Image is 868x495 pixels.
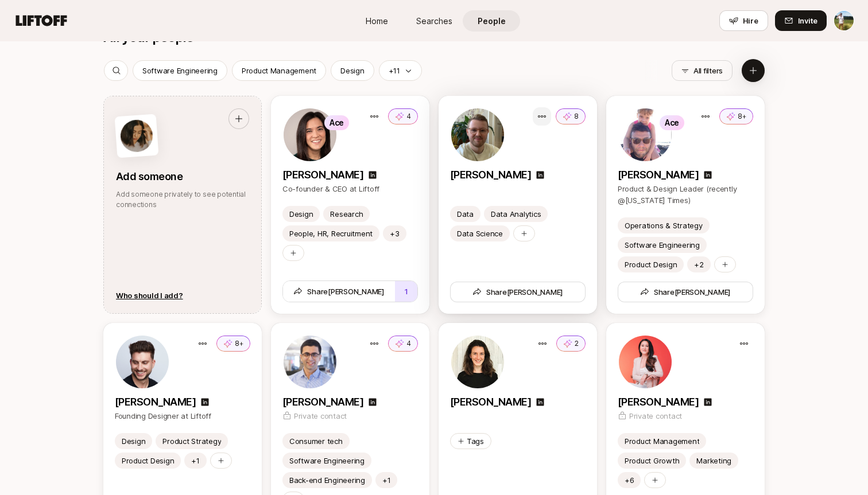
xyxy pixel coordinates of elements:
[284,108,336,161] img: 71d7b91d_d7cb_43b4_a7ea_a9b2f2cc6e03.jpg
[625,435,699,447] p: Product Management
[115,410,250,422] p: Founding Designer at Liftoff
[416,15,452,27] span: Searches
[382,474,390,486] p: +1
[451,108,504,161] img: 82f93172_fc2c_4594_920c_6bf1416d794f.jpg
[142,65,218,76] p: Software Engineering
[798,15,817,26] span: Invite
[379,60,422,81] button: +11
[282,183,418,194] p: Co-founder & CEO at Liftoff
[618,282,753,302] button: Share[PERSON_NAME]
[395,281,417,302] button: 1
[115,394,196,410] p: [PERSON_NAME]
[834,11,854,30] img: Tyler Kieft
[116,189,249,210] p: Add someone privately to see potential connections
[574,111,579,122] p: 8
[743,15,758,26] span: Hire
[289,208,313,220] div: Design
[619,108,672,161] img: ACg8ocInyrGrb4MC9uz50sf4oDbeg82BTXgt_Vgd6-yBkTRc-xTs8ygV=s160-c
[271,96,429,314] a: Ace4[PERSON_NAME]Co-founder & CEO at LiftoffDesignResearchPeople, HR, Recruitment+3Share[PERSON_N...
[719,10,768,31] button: Hire
[439,96,597,314] a: 8[PERSON_NAME]DataData AnalyticsData ScienceShare[PERSON_NAME]
[575,338,579,349] p: 2
[625,239,700,251] p: Software Engineering
[457,228,503,239] p: Data Science
[119,119,154,153] img: woman-with-black-hair.jpg
[625,220,703,231] p: Operations & Strategy
[625,259,677,270] div: Product Design
[191,455,199,466] p: +1
[556,336,586,352] button: 2
[122,435,145,447] p: Design
[390,228,399,239] p: +3
[282,394,363,410] p: [PERSON_NAME]
[719,108,753,124] button: 8+
[340,65,364,76] div: Design
[289,474,365,486] p: Back-end Engineering
[696,455,731,466] p: Marketing
[235,338,243,349] p: 8+
[284,336,336,388] img: 13b262d6_b9b7_4017_9bb8_b1372c7a381e.jpg
[625,474,634,486] p: +6
[450,282,586,302] button: Share[PERSON_NAME]
[283,281,395,302] button: Share[PERSON_NAME]
[467,435,484,447] p: Tags
[834,10,854,31] button: Tyler Kieft
[618,167,699,183] p: [PERSON_NAME]
[451,336,504,388] img: ACg8ocI7OMkVqJHwex5P5jV4jSTBke2aJzkPDFLIV9sb7ZCFanVDMrC1jg=s160-c
[738,111,746,122] p: 8+
[478,15,506,27] span: People
[116,169,249,185] p: Add someone
[116,336,169,388] img: 7bf30482_e1a5_47b4_9e0f_fc49ddd24bf6.jpg
[162,435,221,447] p: Product Strategy
[388,336,418,352] button: 4
[457,208,474,220] p: Data
[294,410,347,422] p: Private contact
[618,394,699,410] p: [PERSON_NAME]
[289,228,373,239] p: People, HR, Recruitment
[388,108,418,124] button: 4
[289,435,343,447] p: Consumer tech
[330,116,344,130] p: Ace
[122,455,174,466] p: Product Design
[625,455,679,466] p: Product Growth
[556,108,586,124] button: 8
[330,208,363,220] div: Research
[282,167,363,183] p: [PERSON_NAME]
[293,286,384,297] span: Share [PERSON_NAME]
[672,60,733,81] button: All filters
[640,286,731,298] span: Share [PERSON_NAME]
[629,410,682,422] p: Private contact
[289,455,365,466] p: Software Engineering
[406,338,411,349] p: 4
[389,65,400,76] p: +11
[348,10,405,32] a: Home
[406,111,411,122] p: 4
[450,167,531,183] p: [PERSON_NAME]
[405,10,463,32] a: Searches
[450,394,531,410] p: [PERSON_NAME]
[463,10,520,32] a: People
[665,116,679,130] p: Ace
[472,286,563,298] span: Share [PERSON_NAME]
[618,183,753,206] p: Product & Design Leader (recently @[US_STATE] Times)
[606,96,765,314] a: Ace8+[PERSON_NAME]Product & Design Leader (recently @[US_STATE] Times)Operations & StrategySoftwa...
